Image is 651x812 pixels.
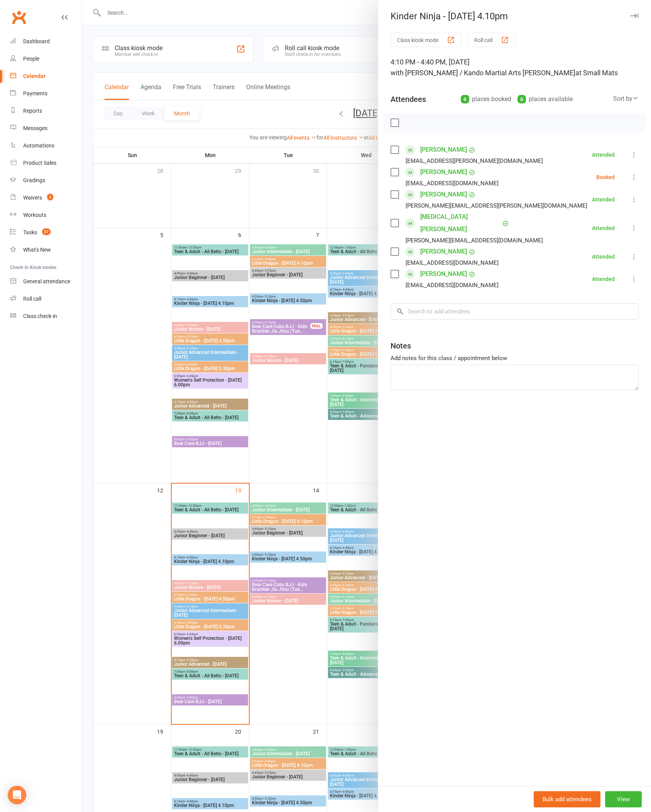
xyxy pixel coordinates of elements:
button: Bulk add attendees [534,791,600,807]
span: 2 [47,194,53,200]
div: Dashboard [23,38,50,44]
div: Automations [23,142,54,149]
div: Attended [592,225,615,231]
div: Reports [23,108,42,114]
div: Notes [391,340,411,351]
div: Class check-in [23,313,57,319]
div: Waivers [23,195,42,201]
a: Class kiosk mode [10,308,81,325]
a: What's New [10,241,81,259]
a: Product Sales [10,154,81,172]
span: at Small Mats [575,69,618,77]
a: Dashboard [10,33,81,50]
a: Clubworx [9,8,29,27]
div: Workouts [23,212,46,218]
div: Attended [592,152,615,157]
div: 6 [461,95,469,103]
div: [EMAIL_ADDRESS][DOMAIN_NAME] [406,258,499,268]
div: Gradings [23,177,45,183]
a: Roll call [10,290,81,308]
button: Roll call [468,33,516,47]
div: Attended [592,197,615,202]
div: places booked [461,94,511,105]
div: Calendar [23,73,46,79]
a: [PERSON_NAME] [420,245,467,258]
a: Automations [10,137,81,154]
div: Roll call [23,296,41,302]
div: [PERSON_NAME][EMAIL_ADDRESS][PERSON_NAME][DOMAIN_NAME] [406,201,587,211]
a: [PERSON_NAME] [420,144,467,156]
div: 4:10 PM - 4:40 PM, [DATE] [391,57,639,78]
div: Product Sales [23,160,56,166]
a: Messages [10,120,81,137]
a: [MEDICAL_DATA][PERSON_NAME] [420,211,501,235]
a: Tasks 37 [10,224,81,241]
div: Tasks [23,229,37,235]
div: Sort by [613,94,639,104]
div: Kinder Ninja - [DATE] 4.10pm [378,11,651,22]
a: Reports [10,102,81,120]
div: Attendees [391,94,426,105]
div: Booked [596,174,615,180]
a: Workouts [10,206,81,224]
div: General attendance [23,278,70,284]
a: Calendar [10,68,81,85]
a: [PERSON_NAME] [420,268,467,280]
div: Payments [23,90,47,96]
div: What's New [23,247,51,253]
a: [PERSON_NAME] [420,166,467,178]
div: places available [517,94,573,105]
a: [PERSON_NAME] [420,188,467,201]
a: General attendance kiosk mode [10,273,81,290]
span: with [PERSON_NAME] / Kando Martial Arts [PERSON_NAME] [391,69,575,77]
div: Attended [592,276,615,282]
a: Payments [10,85,81,102]
div: [EMAIL_ADDRESS][DOMAIN_NAME] [406,178,499,188]
a: Gradings [10,172,81,189]
div: [PERSON_NAME][EMAIL_ADDRESS][DOMAIN_NAME] [406,235,543,245]
input: Search to add attendees [391,303,639,320]
button: Class kiosk mode [391,33,462,47]
div: Attended [592,254,615,259]
div: People [23,56,39,62]
div: Add notes for this class / appointment below [391,354,639,363]
button: View [605,791,642,807]
span: 37 [42,228,51,235]
div: 6 [517,95,526,103]
div: [EMAIL_ADDRESS][DOMAIN_NAME] [406,280,499,290]
a: People [10,50,81,68]
div: [EMAIL_ADDRESS][PERSON_NAME][DOMAIN_NAME] [406,156,543,166]
a: Waivers 2 [10,189,81,206]
div: Open Intercom Messenger [8,786,26,804]
div: Messages [23,125,47,131]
